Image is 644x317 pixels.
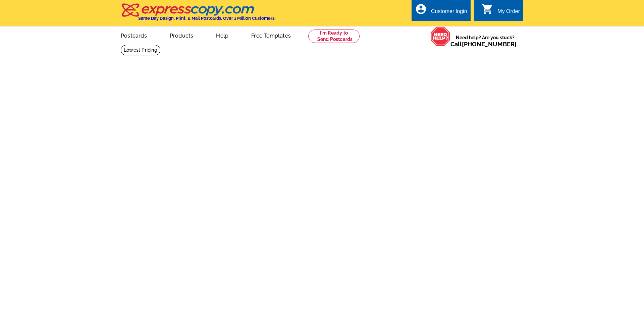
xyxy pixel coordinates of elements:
[205,27,239,43] a: Help
[450,34,520,48] span: Need help? Are you stuck?
[462,41,517,48] a: [PHONE_NUMBER]
[415,3,427,15] i: account_circle
[159,27,204,43] a: Products
[431,8,467,18] div: Customer login
[430,27,450,46] img: help
[240,27,302,43] a: Free Templates
[481,7,520,16] a: shopping_cart My Order
[450,41,517,48] span: Call
[110,27,158,43] a: Postcards
[415,7,467,16] a: account_circle Customer login
[138,16,275,21] h4: Same Day Design, Print, & Mail Postcards. Over 1 Million Customers.
[497,8,520,18] div: My Order
[121,8,275,21] a: Same Day Design, Print, & Mail Postcards. Over 1 Million Customers.
[481,3,493,15] i: shopping_cart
